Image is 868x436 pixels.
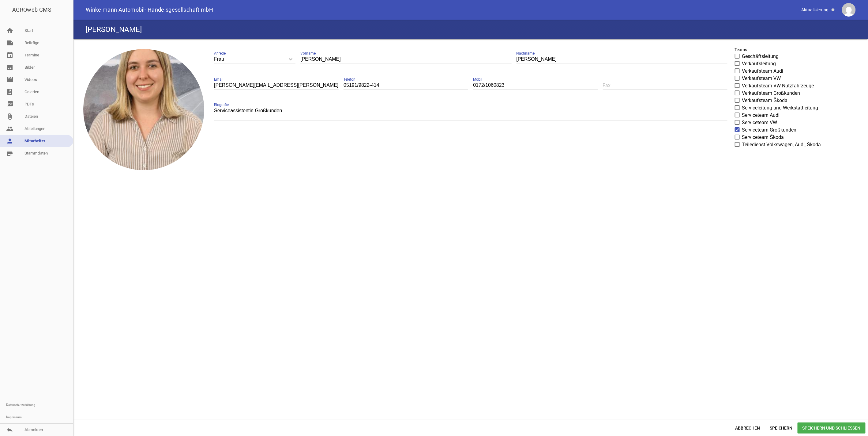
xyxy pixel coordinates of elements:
i: picture_as_pdf [6,101,13,108]
span: Verkaufsteam Škoda [742,97,788,104]
h4: [PERSON_NAME] [86,25,142,34]
span: Geschäftsleitung [742,53,779,60]
i: keyboard_arrow_down [286,54,295,64]
i: movie [6,76,13,83]
span: Serviceteam Audi [742,112,780,119]
i: home [6,27,13,34]
i: people [6,125,13,132]
i: attach_file [6,113,13,120]
span: Verkaufsteam VW [742,75,781,82]
i: event [6,52,13,59]
span: Serviceteam Großkunden [742,126,797,134]
span: Verkaufsteam Großkunden [742,90,800,97]
span: Serviceleitung und Werkstattleitung [742,104,818,112]
span: Serviceteam Škoda [742,134,784,141]
span: Teiledienst Volkswagen, Audi, Škoda [742,141,821,148]
i: person [6,137,13,145]
span: Winkelmann Automobil- Handelsgesellschaft mbH [86,7,213,13]
span: Abbrechen [730,423,765,434]
span: Speichern [765,423,798,434]
span: Speichern und Schließen [798,423,866,434]
i: photo_album [6,88,13,96]
span: Verkaufsteam VW Nutzfahrzeuge [742,82,814,90]
span: Verkaufsteam Audi [742,67,783,75]
i: note [6,39,13,47]
i: reply [6,426,13,434]
label: Teams [735,47,747,53]
i: store_mall_directory [6,150,13,157]
i: image [6,64,13,71]
span: Serviceteam VW [742,119,777,126]
span: Verkaufsleitung [742,60,776,67]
